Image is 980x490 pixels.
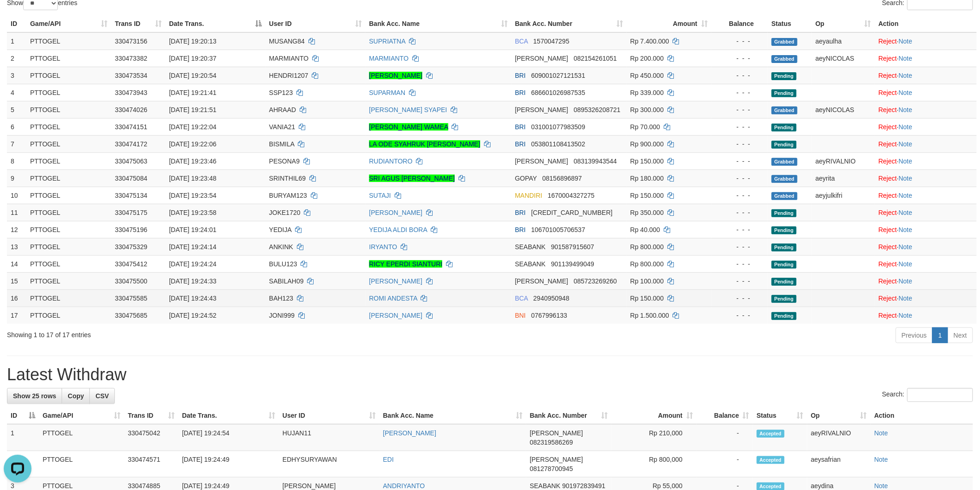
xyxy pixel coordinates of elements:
span: Grabbed [772,38,798,46]
th: ID [7,15,26,32]
td: PTTOGEL [26,187,111,204]
a: Note [899,123,913,131]
td: PTTOGEL [26,118,111,135]
div: - - - [715,191,764,200]
div: - - - [715,88,764,97]
td: [DATE] 19:24:54 [178,424,279,451]
span: Rp 7.400.000 [630,38,669,45]
span: SSP123 [269,89,293,96]
th: Amount: activate to sort column ascending [627,15,711,32]
span: [DATE] 19:24:52 [169,312,216,319]
td: · [875,135,977,152]
button: Open LiveChat chat widget [4,4,31,31]
span: SRINTHIL69 [269,175,306,182]
td: PTTOGEL [26,50,111,67]
span: [DATE] 19:23:48 [169,175,216,182]
span: MANDIRI [515,192,542,199]
span: Rp 900.000 [630,140,664,148]
td: · [875,289,977,307]
th: Game/API: activate to sort column ascending [39,407,124,424]
td: 14 [7,255,26,272]
span: CSV [95,392,109,400]
span: SEABANK [515,243,546,251]
a: Note [874,456,888,463]
a: [PERSON_NAME] [369,72,422,79]
a: Note [899,192,913,199]
span: Rp 150.000 [630,192,664,199]
span: Copy 106701005706537 to clipboard [531,226,585,233]
span: 330475063 [115,157,147,165]
span: MARMIANTO [269,55,308,62]
span: Copy 053801108413502 to clipboard [531,140,585,148]
td: PTTOGEL [26,255,111,272]
span: Rp 40.000 [630,226,660,233]
span: Rp 1.500.000 [630,312,669,319]
span: BRI [515,72,526,79]
span: Grabbed [772,192,798,200]
th: User ID: activate to sort column ascending [265,15,365,32]
div: - - - [715,37,764,46]
span: Copy 0895326208721 to clipboard [574,106,621,113]
span: [PERSON_NAME] [515,106,568,113]
span: Copy 901587915607 to clipboard [551,243,594,251]
div: - - - [715,208,764,217]
a: Reject [879,175,897,182]
span: Copy 082154261051 to clipboard [574,55,617,62]
th: ID: activate to sort column descending [7,407,39,424]
span: Pending [772,141,797,149]
span: 330475685 [115,312,147,319]
span: Grabbed [772,175,798,183]
a: Note [899,277,913,285]
a: ROMI ANDESTA [369,295,417,302]
td: aeyaulha [812,32,875,50]
span: [DATE] 19:20:13 [169,38,216,45]
span: 330475134 [115,192,147,199]
td: PTTOGEL [26,221,111,238]
a: Reject [879,140,897,148]
span: [DATE] 19:21:41 [169,89,216,96]
th: Bank Acc. Number: activate to sort column ascending [511,15,627,32]
a: Note [874,429,888,437]
td: · [875,187,977,204]
a: MARMIANTO [369,55,408,62]
div: - - - [715,71,764,80]
td: aeyrita [812,170,875,187]
a: [PERSON_NAME] [369,277,422,285]
div: - - - [715,157,764,166]
span: JOKE1720 [269,209,301,216]
a: Reject [879,295,897,302]
span: [DATE] 19:20:37 [169,55,216,62]
a: YEDIJA ALDI BORA [369,226,427,233]
td: 4 [7,84,26,101]
a: Note [899,140,913,148]
div: Showing 1 to 17 of 17 entries [7,327,402,339]
td: PTTOGEL [26,204,111,221]
div: - - - [715,294,764,303]
span: [DATE] 19:23:46 [169,157,216,165]
a: Reject [879,260,897,268]
span: Rp 70.000 [630,123,660,131]
a: [PERSON_NAME] [369,312,422,319]
span: Rp 800.000 [630,260,664,268]
span: ANKINK [269,243,293,251]
a: [PERSON_NAME] [383,429,436,437]
span: SEABANK [515,260,546,268]
td: · [875,255,977,272]
span: Rp 800.000 [630,243,664,251]
span: 330474026 [115,106,147,113]
span: Grabbed [772,55,798,63]
a: Note [899,55,913,62]
span: BRI [515,140,526,148]
a: Reject [879,312,897,319]
span: Pending [772,295,797,303]
td: 330475042 [124,424,178,451]
td: PTTOGEL [26,152,111,170]
a: Reject [879,192,897,199]
th: Op: activate to sort column ascending [812,15,875,32]
td: 5 [7,101,26,118]
td: · [875,84,977,101]
td: Rp 210,000 [611,424,697,451]
td: 2 [7,50,26,67]
div: - - - [715,174,764,183]
span: 330475175 [115,209,147,216]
